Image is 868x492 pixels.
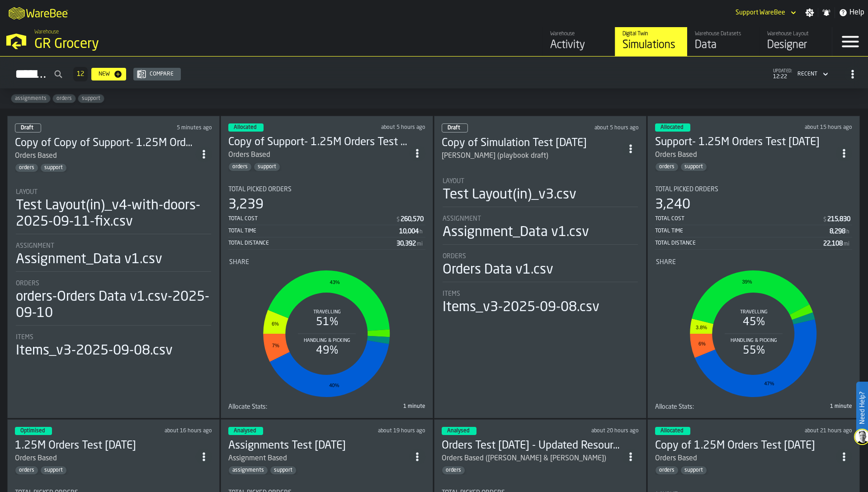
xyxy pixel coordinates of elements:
[16,189,211,234] div: stat-Layout
[41,467,66,473] span: support
[443,290,638,298] div: Title
[759,27,832,56] a: link-to-/wh/i/e451d98b-95f6-4604-91ff-c80219f9c36d/designer
[655,197,690,213] div: 3,240
[229,467,268,473] span: assignments
[53,95,75,102] span: orders
[396,217,400,223] span: $
[20,428,45,434] span: Optimised
[794,69,830,80] div: DropdownMenuValue-4
[846,229,849,235] span: h
[832,27,868,56] label: button-toggle-Menu
[91,68,126,80] button: button-New
[773,69,792,74] span: updated:
[443,215,638,222] div: Title
[442,427,476,435] div: status-3 2
[228,179,425,411] section: card-SimulationDashboardCard-allocated
[133,428,212,434] div: Updated: 11/09/2025, 20:17:02 Created: 10/09/2025, 14:53:36
[655,135,836,150] div: Support- 1.25M Orders Test 2025-09-10
[447,428,469,434] span: Analysed
[16,334,211,341] div: Title
[16,280,211,287] div: Title
[228,186,292,193] span: Total Picked Orders
[443,253,638,282] div: stat-Orders
[442,136,623,151] h3: Copy of Simulation Test [DATE]
[797,71,817,77] div: DropdownMenuValue-4
[16,189,211,196] div: Title
[655,403,852,411] div: stat-Allocate Stats:
[802,8,818,17] label: button-toggle-Settings
[70,67,91,81] div: ButtonLoadMore-Load More-Prev-First-Last
[146,71,177,77] div: Compare
[15,427,52,435] div: status-3 2
[681,164,707,170] span: support
[655,427,690,435] div: status-3 2
[550,38,608,52] div: Activity
[228,135,409,150] h3: Copy of Support- 1.25M Orders Test [DATE]
[818,8,835,17] label: button-toggle-Notifications
[550,31,608,37] div: Warehouse
[442,439,623,453] h3: Orders Test [DATE] - Updated Resource Policy
[655,186,852,250] div: stat-Total Picked Orders
[41,165,66,171] span: support
[229,259,425,402] div: stat-Share
[95,71,113,77] div: New
[345,124,425,131] div: Updated: 12/09/2025, 07:29:41 Created: 11/09/2025, 21:25:30
[16,242,211,272] div: stat-Assignment
[434,116,646,418] div: ItemListCard-DashboardItemContainer
[623,31,680,37] div: Digital Twin
[234,125,256,130] span: Allocated
[442,151,548,161] div: [PERSON_NAME] (playbook draft)
[443,178,638,207] div: stat-Layout
[229,259,249,266] span: Share
[655,439,836,453] h3: Copy of 1.25M Orders Test [DATE]
[345,428,426,434] div: Updated: 11/09/2025, 17:32:53 Created: 10/09/2025, 00:03:28
[228,135,409,150] div: Copy of Support- 1.25M Orders Test 2025-09-10
[15,151,196,161] div: Orders Based
[443,290,460,298] span: Items
[660,428,683,434] span: Allocated
[655,439,836,453] div: Copy of 1.25M Orders Test 2025-09-10
[443,178,638,185] div: Title
[660,125,683,130] span: Allocated
[443,224,589,241] div: Assignment_Data v1.csv
[15,165,38,171] span: orders
[655,228,830,234] div: Total Time
[417,241,423,247] span: mi
[133,68,181,80] button: button-Compare
[656,259,851,402] div: stat-Share
[127,125,212,131] div: Updated: 12/09/2025, 12:17:15 Created: 12/09/2025, 12:17:15
[16,334,211,359] div: stat-Items
[849,7,864,18] span: Help
[442,467,465,473] span: orders
[270,467,296,473] span: support
[443,215,481,222] span: Assignment
[655,453,697,464] div: Orders Based
[254,164,280,170] span: support
[655,403,752,411] div: Title
[443,253,638,260] div: Title
[228,439,409,453] h3: Assignments Test [DATE]
[443,299,599,316] div: Items_v3-2025-09-08.csv
[443,253,466,260] span: Orders
[21,125,33,131] span: Draft
[655,453,836,464] div: Orders Based
[443,178,464,185] span: Layout
[554,125,639,131] div: Updated: 12/09/2025, 07:23:51 Created: 10/09/2025, 02:45:41
[229,259,425,266] div: Title
[656,259,676,266] span: Share
[655,186,852,193] div: Title
[15,439,196,453] div: 1.25M Orders Test 2025-09-10
[78,95,104,102] span: support
[34,36,278,52] div: GR Grocery
[830,228,845,235] div: Stat Value
[655,150,697,161] div: Orders Based
[736,9,785,16] div: DropdownMenuValue-Support WareBee
[442,453,606,464] div: Orders Based ([PERSON_NAME] & [PERSON_NAME])
[16,251,162,268] div: Assignment_Data v1.csv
